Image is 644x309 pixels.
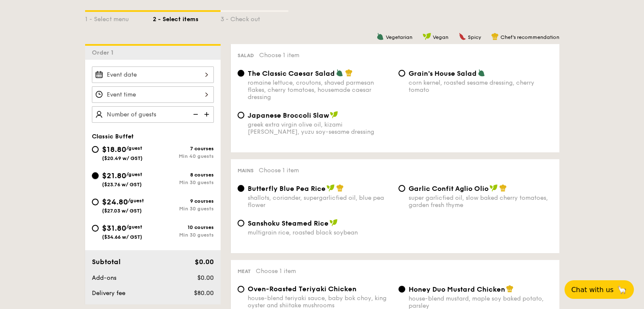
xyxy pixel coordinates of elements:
[153,232,214,238] div: Min 30 guests
[92,66,214,83] input: Event date
[153,146,214,152] div: 7 courses
[126,224,142,230] span: /guest
[92,274,116,281] span: Add-ons
[153,224,214,230] div: 10 courses
[102,234,142,240] span: ($34.66 w/ GST)
[153,198,214,204] div: 9 courses
[386,34,412,40] span: Vegetarian
[238,185,244,192] input: Butterfly Blue Pea Riceshallots, coriander, supergarlicfied oil, blue pea flower
[409,79,553,94] div: corn kernel, roasted sesame dressing, cherry tomato
[326,184,335,192] img: icon-vegan.f8ff3823.svg
[102,182,142,188] span: ($23.76 w/ GST)
[409,185,489,193] span: Garlic Confit Aglio Olio
[336,69,343,77] img: icon-vegetarian.fe4039eb.svg
[153,153,214,159] div: Min 40 guests
[468,34,481,40] span: Spicy
[92,133,134,140] span: Classic Buffet
[336,184,344,192] img: icon-chef-hat.a58ddaea.svg
[92,199,99,205] input: $24.80/guest($27.03 w/ GST)9 coursesMin 30 guests
[409,194,553,209] div: super garlicfied oil, slow baked cherry tomatoes, garden fresh thyme
[564,280,634,299] button: Chat with us🦙
[459,33,466,40] img: icon-spicy.37a8142b.svg
[423,33,431,40] img: icon-vegan.f8ff3823.svg
[433,34,448,40] span: Vegan
[238,52,254,58] span: Salad
[248,285,357,293] span: Oven-Roasted Teriyaki Chicken
[238,70,244,77] input: The Classic Caesar Saladromaine lettuce, croutons, shaved parmesan flakes, cherry tomatoes, house...
[259,167,299,174] span: Choose 1 item
[92,106,214,123] input: Number of guests
[102,155,143,161] span: ($20.49 w/ GST)
[506,285,514,292] img: icon-chef-hat.a58ddaea.svg
[248,194,392,209] div: shallots, coriander, supergarlicfied oil, blue pea flower
[499,184,507,192] img: icon-chef-hat.a58ddaea.svg
[102,197,128,207] span: $24.80
[92,225,99,232] input: $31.80/guest($34.66 w/ GST)10 coursesMin 30 guests
[197,274,213,281] span: $0.00
[398,185,405,192] input: Garlic Confit Aglio Oliosuper garlicfied oil, slow baked cherry tomatoes, garden fresh thyme
[153,172,214,178] div: 8 courses
[617,285,627,295] span: 🦙
[102,171,126,180] span: $21.80
[92,290,125,297] span: Delivery fee
[85,12,153,24] div: 1 - Select menu
[92,258,121,266] span: Subtotal
[238,168,254,174] span: Mains
[409,285,505,293] span: Honey Duo Mustard Chicken
[92,49,117,56] span: Order 1
[153,179,214,185] div: Min 30 guests
[102,208,142,214] span: ($27.03 w/ GST)
[102,145,126,154] span: $18.80
[398,70,405,77] input: Grain's House Saladcorn kernel, roasted sesame dressing, cherry tomato
[92,146,99,153] input: $18.80/guest($20.49 w/ GST)7 coursesMin 40 guests
[221,12,288,24] div: 3 - Check out
[571,286,614,294] span: Chat with us
[153,206,214,212] div: Min 30 guests
[248,69,335,77] span: The Classic Caesar Salad
[153,12,221,24] div: 2 - Select items
[256,268,296,275] span: Choose 1 item
[329,219,338,226] img: icon-vegan.f8ff3823.svg
[238,112,244,119] input: Japanese Broccoli Slawgreek extra virgin olive oil, kizami [PERSON_NAME], yuzu soy-sesame dressing
[248,111,329,119] span: Japanese Broccoli Slaw
[248,121,392,135] div: greek extra virgin olive oil, kizami [PERSON_NAME], yuzu soy-sesame dressing
[238,286,244,292] input: Oven-Roasted Teriyaki Chickenhouse-blend teriyaki sauce, baby bok choy, king oyster and shiitake ...
[238,268,251,274] span: Meat
[194,258,213,266] span: $0.00
[248,229,392,236] div: multigrain rice, roasted black soybean
[248,79,392,101] div: romaine lettuce, croutons, shaved parmesan flakes, cherry tomatoes, housemade caesar dressing
[248,185,326,193] span: Butterfly Blue Pea Rice
[188,106,201,122] img: icon-reduce.1d2dbef1.svg
[500,34,559,40] span: Chef's recommendation
[248,219,329,227] span: Sanshoku Steamed Rice
[259,52,299,59] span: Choose 1 item
[489,184,498,192] img: icon-vegan.f8ff3823.svg
[238,220,244,226] input: Sanshoku Steamed Ricemultigrain rice, roasted black soybean
[126,145,142,151] span: /guest
[92,172,99,179] input: $21.80/guest($23.76 w/ GST)8 coursesMin 30 guests
[409,69,477,77] span: Grain's House Salad
[102,223,126,233] span: $31.80
[92,86,214,103] input: Event time
[330,111,338,119] img: icon-vegan.f8ff3823.svg
[193,290,213,297] span: $80.00
[248,295,392,309] div: house-blend teriyaki sauce, baby bok choy, king oyster and shiitake mushrooms
[345,69,353,77] img: icon-chef-hat.a58ddaea.svg
[398,286,405,292] input: Honey Duo Mustard Chickenhouse-blend mustard, maple soy baked potato, parsley
[478,69,485,77] img: icon-vegetarian.fe4039eb.svg
[491,33,499,40] img: icon-chef-hat.a58ddaea.svg
[201,106,214,122] img: icon-add.58712e84.svg
[376,33,384,40] img: icon-vegetarian.fe4039eb.svg
[128,198,144,204] span: /guest
[126,171,142,177] span: /guest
